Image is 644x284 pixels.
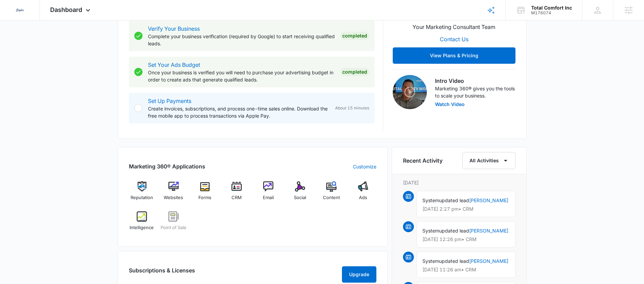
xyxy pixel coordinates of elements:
span: updated lead [439,258,469,264]
span: Reputation [131,194,153,201]
h2: Marketing 360® Applications [129,162,205,170]
button: All Activities [462,152,515,169]
button: Upgrade [342,266,376,283]
a: Forms [192,181,218,206]
span: Dashboard [50,6,82,13]
span: Email [263,194,274,201]
a: Ads [350,181,376,206]
img: Intro Video [393,75,427,109]
div: account name [531,5,572,11]
a: [PERSON_NAME] [469,197,508,203]
span: Websites [164,194,183,201]
span: Social [294,194,306,201]
div: Completed [340,32,369,40]
span: Intelligence [130,224,154,231]
p: [DATE] 12:26 pm • CRM [422,237,510,242]
a: [PERSON_NAME] [469,258,508,264]
h3: Intro Video [435,77,515,85]
a: Customize [353,163,376,170]
span: Ads [359,194,367,201]
button: View Plans & Pricing [393,47,515,64]
span: Content [323,194,340,201]
span: CRM [231,194,242,201]
button: Contact Us [433,31,475,47]
a: Websites [160,181,186,206]
span: System [422,258,439,264]
button: Watch Video [435,102,465,107]
p: Complete your business verification (required by Google) to start receiving qualified leads. [148,33,335,47]
p: [DATE] 2:27 pm • CRM [422,207,510,211]
a: CRM [224,181,250,206]
a: Point of Sale [160,211,186,236]
h2: Subscriptions & Licenses [129,266,195,280]
p: Create invoices, subscriptions, and process one-time sales online. Download the free mobile app t... [148,105,330,119]
span: Forms [198,194,211,201]
a: Verify Your Business [148,25,200,32]
h6: Recent Activity [403,156,443,165]
a: [PERSON_NAME] [469,228,508,234]
span: System [422,197,439,203]
span: System [422,228,439,234]
span: About 15 minutes [335,105,369,111]
img: Sigler Corporate [14,4,26,16]
p: Marketing 360® gives you the tools to scale your business. [435,85,515,99]
span: Point of Sale [161,224,186,231]
p: Your Marketing Consultant Team [413,23,495,31]
div: account id [531,11,572,15]
a: Set Your Ads Budget [148,61,200,68]
p: Once your business is verified you will need to purchase your advertising budget in order to crea... [148,69,335,83]
a: Email [255,181,282,206]
a: Content [318,181,345,206]
a: Set Up Payments [148,98,191,104]
a: Intelligence [129,211,155,236]
span: updated lead [439,228,469,234]
p: [DATE] [403,179,515,186]
a: Social [287,181,313,206]
p: [DATE] 11:26 am • CRM [422,267,510,272]
span: updated lead [439,197,469,203]
a: Reputation [129,181,155,206]
div: Completed [340,68,369,76]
